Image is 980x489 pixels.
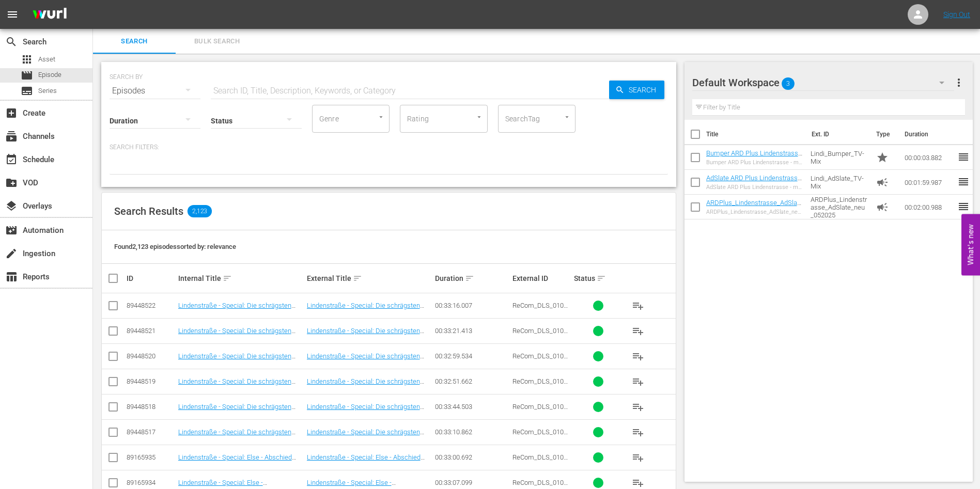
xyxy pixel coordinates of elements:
span: Search [99,36,169,48]
button: playlist_add [626,420,650,445]
button: Open [562,112,572,122]
td: Lindi_Bumper_TV-Mix [806,145,872,170]
a: Sign Out [943,10,970,19]
span: Create [5,107,18,119]
p: Search Filters: [110,143,668,152]
div: Episodes [110,76,200,105]
div: 89448518 [127,403,175,411]
div: 89448521 [127,327,175,335]
div: 89165934 [127,479,175,486]
div: Status [574,272,623,285]
a: Lindenstraße - Special: Die schrägsten Outfits - Die Party [307,352,424,368]
span: ReCom_DLS_010895_03_04_46 [512,403,571,418]
span: Episode [21,69,33,82]
td: Lindi_AdSlate_TV-Mix [806,170,872,195]
span: Asset [38,54,55,65]
button: playlist_add [626,319,650,343]
td: 00:00:03.882 [900,145,957,170]
a: Lindenstraße - Special: Die schrägsten Outfits - S13 E44 - Enge [178,377,295,393]
a: Lindenstraße - Special: Die schrägsten Outfits - S22 E24 - Traumtänzer [178,302,295,317]
a: Lindenstraße - Special: Else - Abschied und Ankunft - S21 E29 [178,453,296,469]
a: Bumper ARD Plus Lindenstrasse - mit Musik (TV-Mix) [706,149,802,165]
span: ReCom_DLS_010895_03_04_10 [512,428,571,444]
span: Series [21,85,33,97]
span: sort [465,274,474,283]
button: playlist_add [626,445,650,470]
span: menu [6,8,19,21]
span: Asset [21,53,33,66]
a: Lindenstraße - Special: Else - Abschied und Ankunft [307,453,425,469]
td: 00:02:00.988 [900,195,957,219]
span: more_vert [953,76,965,89]
span: Channels [5,130,18,143]
div: 00:33:10.862 [435,428,509,436]
span: VOD [5,177,18,189]
div: 00:33:00.692 [435,453,509,461]
th: Duration [898,120,960,149]
div: 00:33:16.007 [435,302,509,309]
a: Lindenstraße - Special: Die schrägsten Outfits - Traumtänzer [307,302,424,317]
div: Bumper ARD Plus Lindenstrasse - mit Sound (TV-Mix) [706,159,803,166]
span: Ad [876,201,889,213]
span: Ad [876,176,889,188]
span: Episode [38,70,61,80]
a: Lindenstraße - Special: Die schrägsten Outfits - S20 E51 - Hitze [178,327,295,342]
div: 89448522 [127,302,175,309]
div: AdSlate ARD Plus Lindenstrasse - mit Musik (TV-Mix) [706,184,803,191]
a: Lindenstraße - Special: Die schrägsten Outfits - S04 E10 - Mummenschanz [178,428,295,444]
th: Type [870,120,898,149]
button: playlist_add [626,395,650,419]
span: Bulk Search [182,36,252,48]
div: 89448520 [127,352,175,360]
span: sort [597,274,606,283]
span: Overlays [5,200,18,212]
div: External Title [307,272,432,285]
th: Title [706,120,805,149]
a: ARDPlus_Lindenstrasse_AdSlate_neu_Promo [706,199,801,214]
img: ans4CAIJ8jUAAAAAAAAAAAAAAAAAAAAAAAAgQb4GAAAAAAAAAAAAAAAAAAAAAAAAJMjXAAAAAAAAAAAAAAAAAAAAAAAAgAT5G... [25,3,74,27]
div: Internal Title [178,272,304,285]
div: External ID [512,274,571,282]
span: playlist_add [632,426,644,438]
button: Open [474,112,484,122]
button: Search [609,81,664,99]
th: Ext. ID [805,120,870,149]
div: 89448517 [127,428,175,436]
button: playlist_add [626,293,650,318]
span: 2,123 [188,205,212,217]
span: playlist_add [632,375,644,388]
span: Reports [5,271,18,283]
button: playlist_add [626,344,650,369]
div: ID [127,274,175,282]
span: reorder [957,176,970,188]
span: reorder [957,151,970,163]
div: 89448519 [127,377,175,385]
span: sort [353,274,362,283]
span: playlist_add [632,401,644,413]
td: 00:01:59.987 [900,170,957,195]
button: Open Feedback Widget [961,214,980,275]
a: Lindenstraße - Special: Die schrägsten Outfits - Enge [307,377,424,393]
span: Promo [876,151,889,164]
div: Duration [435,272,509,285]
span: sort [223,274,232,283]
span: ReCom_DLS_010895_03_19_51 [512,352,571,368]
a: Lindenstraße - Special: Die schrägsten Outfits - Hitze [307,327,424,342]
span: ReCom_DLS_010895_03_21_29 [512,453,571,469]
button: more_vert [953,70,965,95]
span: ReCom_DLS_010895_03_13_44 [512,377,571,393]
span: playlist_add [632,299,644,312]
span: Search Results [114,205,183,217]
a: Lindenstraße - Special: Die schrägsten Outfits - Berührungsängste [307,403,424,418]
span: ReCom_DLS_010895_03_20_51 [512,327,571,342]
span: playlist_add [632,477,644,489]
span: Ingestion [5,247,18,260]
a: Lindenstraße - Special: Die schrägsten Outfits - Mummenschanz [307,428,424,444]
div: 00:33:07.099 [435,479,509,486]
span: Search [625,81,664,99]
td: ARDPlus_Lindenstrasse_AdSlate_neu_052025 [806,195,872,219]
span: Series [38,86,57,96]
div: ARDPlus_Lindenstrasse_AdSlate_neu_052025 [706,209,803,215]
button: playlist_add [626,369,650,394]
span: Schedule [5,153,18,166]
